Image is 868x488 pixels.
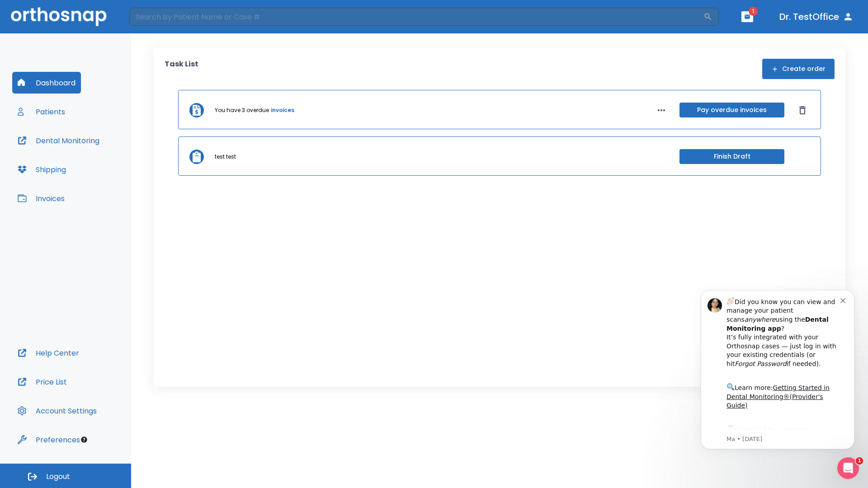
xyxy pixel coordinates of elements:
[837,457,859,479] iframe: Intercom live chat
[12,429,85,450] button: Preferences
[80,436,88,444] div: Tooltip anchor
[679,103,784,117] button: Pay overdue invoices
[215,153,236,161] p: test test
[795,103,810,117] button: Dismiss
[776,9,857,25] button: Dr. TestOffice
[39,150,120,166] a: App Store
[12,72,81,94] button: Dashboard
[12,371,72,393] button: Price List
[215,106,269,114] p: You have 3 overdue
[12,188,70,209] button: Invoices
[12,159,71,180] button: Shipping
[271,106,294,114] a: invoices
[165,59,198,79] p: Task List
[687,277,868,464] iframe: Intercom notifications message
[39,147,153,193] div: Download the app: | ​ Let us know if you need help getting started!
[46,472,70,482] span: Logout
[762,59,835,79] button: Create order
[39,159,153,167] p: Message from Ma, sent 2w ago
[12,400,102,422] button: Account Settings
[129,8,703,26] input: Search by Patient Name or Case #
[11,7,107,26] img: Orthosnap
[856,457,863,465] span: 1
[749,7,758,16] span: 1
[153,19,160,27] button: Dismiss notification
[679,149,784,164] button: Finish Draft
[12,130,105,151] button: Dental Monitoring
[12,101,71,122] button: Patients
[12,342,85,364] button: Help Center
